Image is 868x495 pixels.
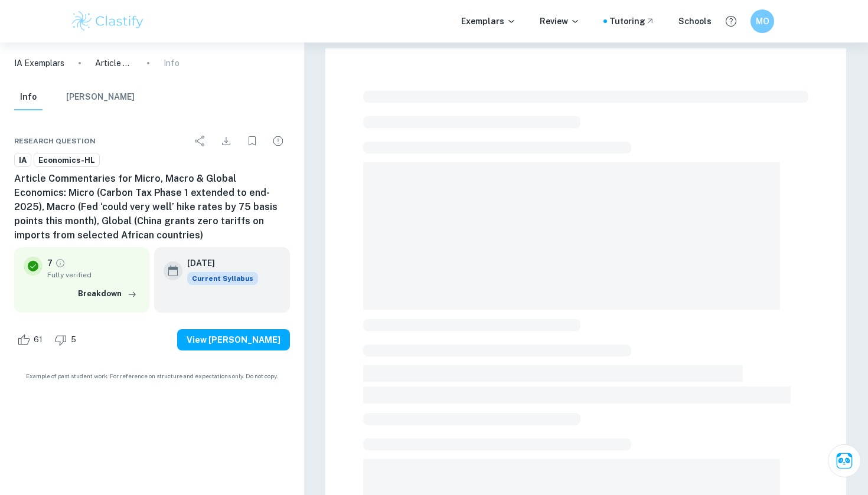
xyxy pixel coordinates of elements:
[609,15,655,28] a: Tutoring
[34,155,99,166] span: Economics-HL
[721,11,741,31] button: Help and Feedback
[828,444,861,477] button: Ask Clai
[64,334,83,346] span: 5
[14,372,290,381] span: Example of past student work. For reference on structure and expectations only. Do not copy.
[187,257,249,270] h6: [DATE]
[177,329,290,350] button: View [PERSON_NAME]
[70,9,145,33] img: Clastify logo
[187,272,258,285] span: Current Syllabus
[14,57,64,70] a: IA Exemplars
[240,129,264,153] div: Bookmark
[266,129,290,153] div: Report issue
[66,84,135,110] button: [PERSON_NAME]
[14,153,31,168] a: IA
[14,330,49,349] div: Like
[34,153,100,168] a: Economics-HL
[95,57,133,70] p: Article Commentaries for Micro, Macro & Global Economics: Micro (Carbon Tax Phase 1 extended to e...
[14,172,290,242] h6: Article Commentaries for Micro, Macro & Global Economics: Micro (Carbon Tax Phase 1 extended to e...
[756,15,769,28] h6: MO
[14,84,43,110] button: Info
[27,334,49,346] span: 61
[164,57,180,70] p: Info
[540,15,580,28] p: Review
[55,258,66,268] a: Grade fully verified
[15,155,31,166] span: IA
[188,129,212,153] div: Share
[214,129,238,153] div: Download
[750,9,774,33] button: MO
[14,136,96,146] span: Research question
[461,15,516,28] p: Exemplars
[678,15,712,28] a: Schools
[47,257,53,270] p: 7
[75,285,140,303] button: Breakdown
[51,330,83,349] div: Dislike
[187,272,258,285] div: This exemplar is based on the current syllabus. Feel free to refer to it for inspiration/ideas wh...
[47,270,140,280] span: Fully verified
